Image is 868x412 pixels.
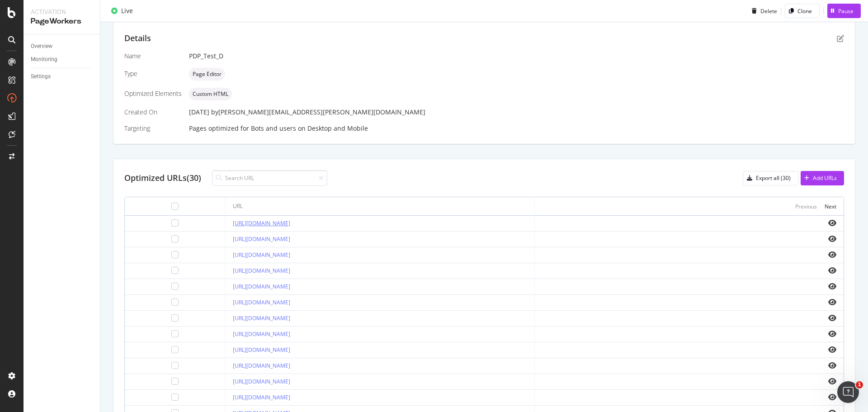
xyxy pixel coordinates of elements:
[124,69,182,78] div: Type
[838,7,854,14] div: Pause
[828,378,836,385] i: eye
[828,235,836,242] i: eye
[828,283,836,290] i: eye
[189,124,844,133] div: Pages optimized for on
[233,202,243,210] div: URL
[748,4,777,18] button: Delete
[31,55,94,64] a: Monitoring
[233,283,290,290] a: [URL][DOMAIN_NAME]
[211,108,425,117] div: by [PERSON_NAME][EMAIL_ADDRESS][PERSON_NAME][DOMAIN_NAME]
[827,4,861,18] button: Pause
[828,267,836,274] i: eye
[795,201,817,212] button: Previous
[121,6,133,15] div: Live
[828,219,836,227] i: eye
[251,124,296,133] div: Bots and users
[124,108,182,117] div: Created On
[233,330,290,338] a: [URL][DOMAIN_NAME]
[797,7,812,14] div: Clone
[233,314,290,322] a: [URL][DOMAIN_NAME]
[813,174,837,182] div: Add URLs
[124,172,201,184] div: Optimized URLs (30)
[760,7,777,14] div: Delete
[785,4,820,18] button: Clone
[795,203,817,210] div: Previous
[233,235,290,243] a: [URL][DOMAIN_NAME]
[124,52,182,61] div: Name
[189,108,844,117] div: [DATE]
[828,393,836,401] i: eye
[189,88,232,100] div: neutral label
[233,267,290,275] a: [URL][DOMAIN_NAME]
[31,72,51,81] div: Settings
[189,52,844,61] div: PDP_Test_D
[825,203,836,210] div: Next
[193,91,228,97] span: Custom HTML
[856,381,863,388] span: 1
[31,16,93,27] div: PageWorkers
[828,298,836,306] i: eye
[828,346,836,353] i: eye
[193,71,222,77] span: Page Editor
[828,251,836,258] i: eye
[124,124,182,133] div: Targeting
[233,378,290,385] a: [URL][DOMAIN_NAME]
[31,7,93,16] div: Activation
[828,362,836,369] i: eye
[233,346,290,354] a: [URL][DOMAIN_NAME]
[837,381,859,403] iframe: Intercom live chat
[31,55,57,64] div: Monitoring
[825,201,836,212] button: Next
[124,89,182,98] div: Optimized Elements
[801,171,844,185] button: Add URLs
[233,393,290,401] a: [URL][DOMAIN_NAME]
[31,42,52,51] div: Overview
[756,174,791,182] div: Export all (30)
[233,298,290,306] a: [URL][DOMAIN_NAME]
[31,42,94,51] a: Overview
[124,33,151,44] div: Details
[307,124,368,133] div: Desktop and Mobile
[828,314,836,322] i: eye
[233,219,290,227] a: [URL][DOMAIN_NAME]
[743,171,798,185] button: Export all (30)
[837,35,844,42] div: pen-to-square
[189,68,225,81] div: neutral label
[233,251,290,259] a: [URL][DOMAIN_NAME]
[31,72,94,81] a: Settings
[233,362,290,369] a: [URL][DOMAIN_NAME]
[828,330,836,337] i: eye
[212,170,327,186] input: Search URL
